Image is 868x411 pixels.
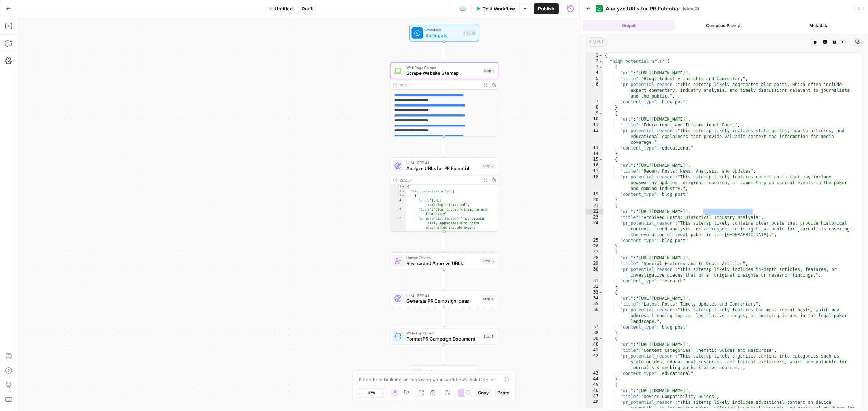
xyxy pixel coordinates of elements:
[406,255,479,260] span: Human Review
[390,290,498,307] div: LLM · GPT-4.1Generate PR Campaign IdeasStep 4
[586,105,603,111] div: 8
[483,68,495,74] div: Step 1
[586,64,603,70] div: 3
[497,390,509,396] span: Paste
[586,76,603,82] div: 5
[443,42,445,62] g: Edge from start to step_1
[586,324,603,330] div: 37
[390,198,406,207] div: 4
[406,160,479,165] span: LLM · GPT-4.1
[586,215,603,220] div: 23
[406,298,479,304] span: Generate PR Campaign Ideas
[390,328,498,345] div: Write Liquid TextFormat PR Campaign DocumentStep 5
[586,59,603,64] div: 2
[494,388,512,398] button: Paste
[586,191,603,197] div: 19
[275,5,293,12] span: Untitled
[599,336,603,342] span: Toggle code folding, rows 39 through 44
[401,194,405,198] span: Toggle code folding, rows 3 through 8
[264,3,297,14] button: Untitled
[482,333,495,339] div: Step 5
[538,5,554,12] span: Publish
[406,335,479,342] span: Format PR Campaign Document
[586,99,603,105] div: 7
[481,295,495,302] div: Step 4
[482,163,495,169] div: Step 2
[390,25,498,41] div: WorkflowSet InputsInputs
[586,388,603,394] div: 46
[599,290,603,295] span: Toggle code folding, rows 33 through 38
[586,116,603,122] div: 10
[599,382,603,388] span: Toggle code folding, rows 45 through 50
[678,20,770,31] button: Compiled Prompt
[586,295,603,301] div: 34
[586,128,603,145] div: 12
[599,53,603,59] span: Toggle code folding, rows 1 through 54
[406,65,480,70] span: Web Page Scrape
[534,3,559,14] button: Publish
[426,32,460,39] span: Set Inputs
[401,185,405,189] span: Toggle code folding, rows 1 through 54
[475,388,492,398] button: Copy
[390,194,406,198] div: 3
[586,284,603,290] div: 32
[586,330,603,336] div: 38
[599,157,603,163] span: Toggle code folding, rows 15 through 20
[586,376,603,382] div: 44
[586,261,603,267] div: 29
[586,290,603,295] div: 33
[586,145,603,151] div: 13
[302,5,313,12] span: Draft
[586,157,603,163] div: 15
[586,353,603,371] div: 42
[390,185,406,189] div: 1
[463,30,476,36] div: Inputs
[390,216,406,243] div: 6
[586,267,603,278] div: 30
[586,238,603,243] div: 25
[586,174,603,191] div: 18
[586,70,603,76] div: 4
[471,3,519,14] button: Test Workflow
[400,177,479,183] div: Output
[586,249,603,255] div: 27
[390,157,498,232] div: LLM · GPT-4.1Analyze URLs for PR PotentialStep 2Output{ "high_potential_urls":[ { "url":"[URL] .c...
[583,20,675,31] button: Output
[599,59,603,64] span: Toggle code folding, rows 2 through 51
[482,258,495,264] div: Step 3
[586,336,603,342] div: 39
[586,151,603,157] div: 14
[406,260,479,267] span: Review and Approve URLs
[483,5,515,12] span: Test Workflow
[478,390,489,396] span: Copy
[586,111,603,116] div: 9
[390,252,498,269] div: Human ReviewReview and Approve URLsStep 3
[599,249,603,255] span: Toggle code folding, rows 27 through 32
[586,220,603,238] div: 24
[586,394,603,399] div: 47
[443,137,445,157] g: Edge from step_1 to step_2
[586,301,603,307] div: 35
[443,307,445,327] g: Edge from step_4 to step_5
[585,37,607,47] span: object
[586,203,603,209] div: 21
[586,347,603,353] div: 41
[406,70,480,77] span: Scrape Website Sitemap
[443,345,445,365] g: Edge from step_5 to end
[390,189,406,194] div: 2
[586,53,603,59] div: 1
[406,330,479,336] span: Write Liquid Text
[368,390,376,396] span: 97%
[586,255,603,261] div: 28
[390,366,498,382] div: EndOutput
[586,382,603,388] div: 45
[426,27,460,33] span: Workflow
[682,5,699,12] span: ( step_2 )
[599,203,603,209] span: Toggle code folding, rows 21 through 26
[586,163,603,168] div: 16
[443,232,445,252] g: Edge from step_2 to step_3
[426,368,473,373] span: End
[586,278,603,284] div: 31
[586,168,603,174] div: 17
[406,165,479,172] span: Analyze URLs for PR Potential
